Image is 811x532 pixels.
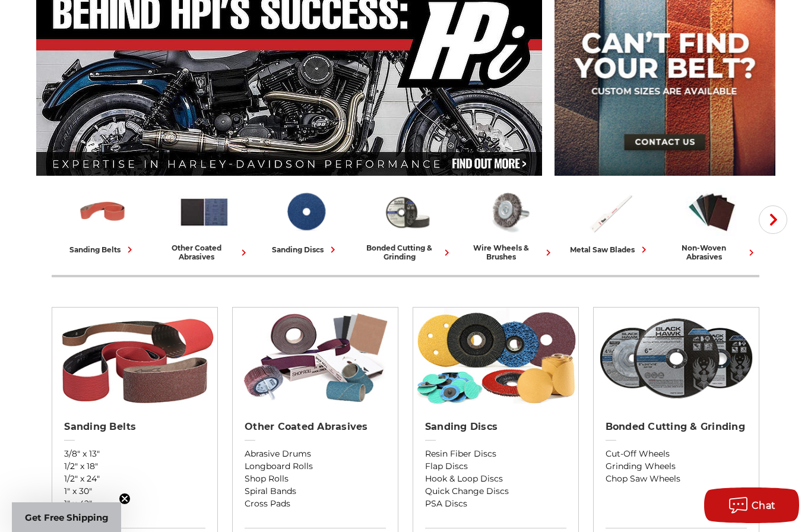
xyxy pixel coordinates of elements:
[666,243,758,261] div: non-woven abrasives
[570,243,650,256] div: metal saw blades
[52,308,217,408] img: Sanding Belts
[259,186,351,256] a: sanding discs
[759,205,787,234] button: Next
[425,460,566,473] a: Flap Discs
[64,448,205,460] a: 3/8" x 13"
[425,448,566,460] a: Resin Fiber Discs
[245,498,386,510] a: Cross Pads
[245,473,386,485] a: Shop Rolls
[178,186,230,237] img: Other Coated Abrasives
[361,186,453,261] a: bonded cutting & grinding
[606,421,747,433] h2: Bonded Cutting & Grinding
[752,500,776,511] span: Chat
[245,460,386,473] a: Longboard Rolls
[77,186,129,237] img: Sanding Belts
[483,186,535,237] img: Wire Wheels & Brushes
[462,186,555,261] a: wire wheels & brushes
[564,186,656,256] a: metal saw blades
[704,487,799,523] button: Chat
[381,186,433,237] img: Bonded Cutting & Grinding
[158,186,250,261] a: other coated abrasives
[233,308,398,408] img: Other Coated Abrasives
[594,308,759,408] img: Bonded Cutting & Grinding
[280,186,332,237] img: Sanding Discs
[245,485,386,498] a: Spiral Bands
[272,243,339,256] div: sanding discs
[158,243,250,261] div: other coated abrasives
[69,243,136,256] div: sanding belts
[245,448,386,460] a: Abrasive Drums
[56,186,148,256] a: sanding belts
[64,460,205,473] a: 1/2" x 18"
[425,485,566,498] a: Quick Change Discs
[686,186,738,237] img: Non-woven Abrasives
[64,473,205,485] a: 1/2" x 24"
[425,498,566,510] a: PSA Discs
[606,448,747,460] a: Cut-Off Wheels
[64,498,205,510] a: 1" x 42"
[666,186,758,261] a: non-woven abrasives
[413,308,578,408] img: Sanding Discs
[584,186,636,237] img: Metal Saw Blades
[64,485,205,498] a: 1" x 30"
[64,421,205,433] h2: Sanding Belts
[425,473,566,485] a: Hook & Loop Discs
[12,502,121,532] div: Get Free ShippingClose teaser
[119,493,131,505] button: Close teaser
[606,473,747,485] a: Chop Saw Wheels
[361,243,453,261] div: bonded cutting & grinding
[245,421,386,433] h2: Other Coated Abrasives
[606,460,747,473] a: Grinding Wheels
[462,243,555,261] div: wire wheels & brushes
[425,421,566,433] h2: Sanding Discs
[25,512,109,523] span: Get Free Shipping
